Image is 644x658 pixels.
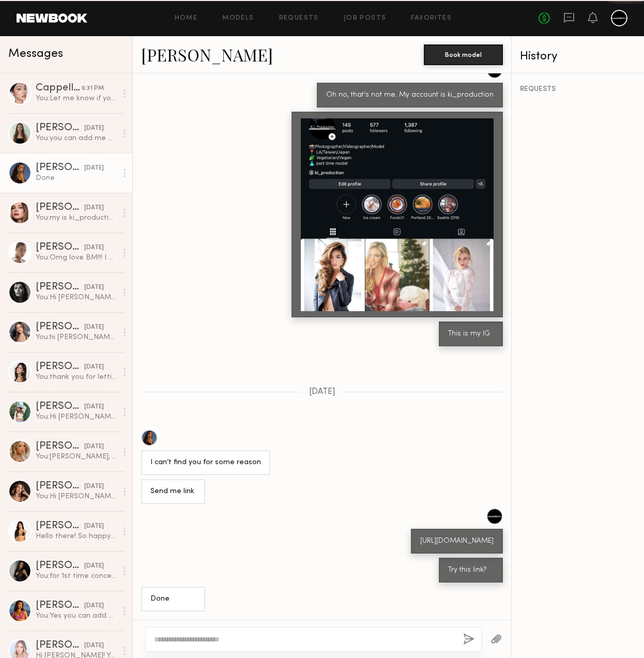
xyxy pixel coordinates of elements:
[84,561,104,571] div: [DATE]
[36,83,82,94] div: Cappella L.
[36,173,117,183] div: Done
[309,388,335,396] span: [DATE]
[84,641,104,651] div: [DATE]
[84,243,104,253] div: [DATE]
[36,332,117,342] div: You: hi [PERSON_NAME], I am currently working on some vintage film style concepts. I am planning ...
[36,571,117,581] div: You: for 1st time concept shoot, I usually try keep it around 2 to 3 hours.
[84,442,104,452] div: [DATE]
[448,328,494,340] div: This is my IG
[141,43,273,66] a: [PERSON_NAME]
[84,203,104,213] div: [DATE]
[420,535,494,547] div: [URL][DOMAIN_NAME]
[150,457,261,469] div: I can’t find you for some reason
[36,322,84,332] div: [PERSON_NAME]
[36,242,84,253] div: [PERSON_NAME]
[36,492,117,501] div: You: Hi [PERSON_NAME], I am currently working on some vintage film style concepts. I am planning ...
[36,441,84,452] div: [PERSON_NAME]
[520,86,636,93] div: REQUESTS
[36,531,117,541] div: Hello there! So happy to connect with you, just followed you on IG - would love to discuss your v...
[84,124,104,133] div: [DATE]
[36,282,84,293] div: [PERSON_NAME]
[36,452,117,462] div: You: [PERSON_NAME], How have you been? I am planning another shoot. Are you available in Sep? Tha...
[36,163,84,173] div: [PERSON_NAME]
[411,15,452,22] a: Favorites
[36,293,117,302] div: You: Hi [PERSON_NAME], I am currently working on some vintage film style concepts. I am planning ...
[36,133,117,143] div: You: you can add me at Ki_production.
[84,402,104,412] div: [DATE]
[84,283,104,293] div: [DATE]
[520,51,636,63] div: History
[222,15,254,22] a: Models
[84,522,104,531] div: [DATE]
[36,601,84,611] div: [PERSON_NAME]
[36,94,117,103] div: You: Let me know if you are available? thanks
[84,323,104,332] div: [DATE]
[36,521,84,531] div: [PERSON_NAME]
[84,163,104,173] div: [DATE]
[36,123,84,133] div: [PERSON_NAME]
[344,15,387,22] a: Job Posts
[326,89,494,101] div: Oh no, that’s not me. My account is ki_production
[84,362,104,372] div: [DATE]
[36,362,84,372] div: [PERSON_NAME]
[36,481,84,492] div: [PERSON_NAME]
[84,482,104,492] div: [DATE]
[36,412,117,422] div: You: Hi [PERSON_NAME], I am currently working on some vintage film style concepts. I am planning ...
[36,561,84,571] div: [PERSON_NAME]
[448,564,494,576] div: Try this link?
[36,253,117,263] div: You: Omg love BM!!! I heard there was some crazy sand storm this year.
[175,15,198,22] a: Home
[424,44,503,65] button: Book model
[36,203,84,213] div: [PERSON_NAME]
[36,640,84,651] div: [PERSON_NAME]
[150,486,196,498] div: Send me link
[36,213,117,223] div: You: my is ki_production
[8,48,63,60] span: Messages
[84,601,104,611] div: [DATE]
[36,402,84,412] div: [PERSON_NAME]
[36,611,117,621] div: You: Yes you can add me on IG, Ki_production. I have some of my work on there, but not kept up to...
[279,15,319,22] a: Requests
[36,372,117,382] div: You: thank you for letting me know.
[424,50,503,58] a: Book model
[82,84,104,94] div: 6:31 PM
[150,593,196,605] div: Done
